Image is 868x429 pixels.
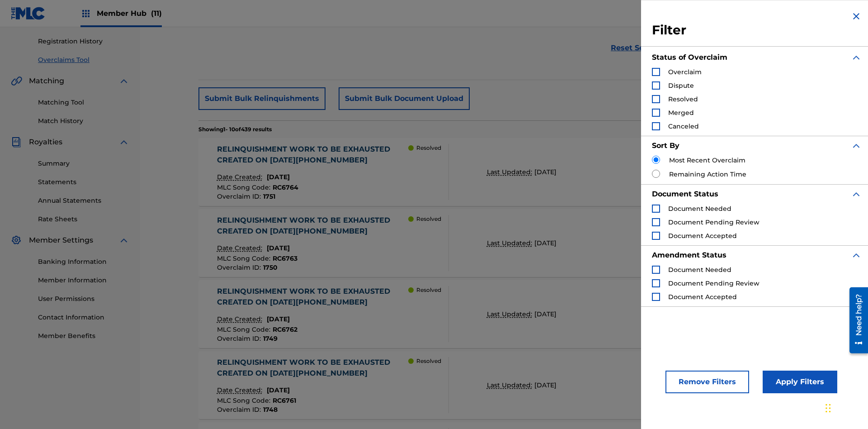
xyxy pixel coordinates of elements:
[38,159,129,168] a: Summary
[38,294,129,304] a: User Permissions
[97,8,162,19] span: Member Hub
[217,144,409,166] div: RELINQUISHMENT WORK TO BE EXHAUSTED CREATED ON [DATE][PHONE_NUMBER]
[668,279,759,287] span: Document Pending Review
[487,381,534,390] p: Last Updated:
[267,315,290,323] span: [DATE]
[273,183,298,191] span: RC6764
[217,357,409,379] div: RELINQUISHMENT WORK TO BE EXHAUSTED CREATED ON [DATE][PHONE_NUMBER]
[217,315,264,324] p: Date Created:
[416,357,441,365] p: Resolved
[263,263,278,272] span: 1750
[38,276,129,285] a: Member Information
[198,209,810,277] a: RELINQUISHMENT WORK TO BE EXHAUSTED CREATED ON [DATE][PHONE_NUMBER]Date Created:[DATE]MLC Song Co...
[267,386,290,394] span: [DATE]
[826,395,831,422] div: Drag
[38,214,129,224] a: Rate Sheets
[38,98,129,107] a: Matching Tool
[534,310,557,318] span: [DATE]
[38,257,129,267] a: Banking Information
[267,244,290,252] span: [DATE]
[217,183,273,191] span: MLC Song Code :
[198,2,810,66] form: Search Form
[11,137,22,148] img: Royalties
[38,177,129,187] a: Statements
[38,196,129,205] a: Annual Statements
[668,122,699,130] span: Canceled
[763,371,837,393] button: Apply Filters
[416,215,441,223] p: Resolved
[217,386,264,395] p: Date Created:
[38,313,129,322] a: Contact Information
[534,239,557,247] span: [DATE]
[668,68,702,76] span: Overclaim
[851,140,862,151] img: expand
[118,235,129,246] img: expand
[851,189,862,200] img: expand
[668,266,731,274] span: Document Needed
[29,137,62,148] span: Royalties
[339,87,470,110] button: Submit Bulk Document Upload
[11,7,46,20] img: MLC Logo
[198,351,810,419] a: RELINQUISHMENT WORK TO BE EXHAUSTED CREATED ON [DATE][PHONE_NUMBER]Date Created:[DATE]MLC Song Co...
[80,8,91,19] img: Top Rightsholders
[11,76,22,86] img: Matching
[851,11,862,22] img: close
[263,334,278,343] span: 1749
[263,192,275,200] span: 1751
[217,243,264,253] p: Date Created:
[652,190,718,198] strong: Document Status
[668,205,731,213] span: Document Needed
[652,22,862,38] h3: Filter
[38,37,129,46] a: Registration History
[487,238,534,248] p: Last Updated:
[38,331,129,341] a: Member Benefits
[487,167,534,177] p: Last Updated:
[267,173,290,181] span: [DATE]
[217,334,263,343] span: Overclaim ID :
[217,254,273,262] span: MLC Song Code :
[416,144,441,152] p: Resolved
[668,293,737,301] span: Document Accepted
[11,235,22,246] img: Member Settings
[668,232,737,240] span: Document Accepted
[118,76,129,86] img: expand
[198,125,272,133] p: Showing 1 - 10 of 439 results
[606,38,665,58] a: Reset Search
[668,109,694,117] span: Merged
[151,9,162,18] span: (11)
[118,137,129,148] img: expand
[29,76,64,86] span: Matching
[217,263,263,272] span: Overclaim ID :
[273,254,297,262] span: RC6763
[38,55,129,65] a: Overclaims Tool
[668,218,759,226] span: Document Pending Review
[665,371,749,393] button: Remove Filters
[668,81,694,90] span: Dispute
[669,156,745,165] label: Most Recent Overclaim
[29,235,93,246] span: Member Settings
[217,286,409,308] div: RELINQUISHMENT WORK TO BE EXHAUSTED CREATED ON [DATE][PHONE_NUMBER]
[652,251,726,259] strong: Amendment Status
[217,396,273,405] span: MLC Song Code :
[38,116,129,126] a: Match History
[534,381,557,389] span: [DATE]
[416,286,441,294] p: Resolved
[487,310,534,319] p: Last Updated:
[652,53,727,62] strong: Status of Overclaim
[217,325,273,334] span: MLC Song Code :
[851,52,862,63] img: expand
[198,280,810,348] a: RELINQUISHMENT WORK TO BE EXHAUSTED CREATED ON [DATE][PHONE_NUMBER]Date Created:[DATE]MLC Song Co...
[273,396,296,405] span: RC6761
[217,172,264,182] p: Date Created:
[669,170,746,179] label: Remaining Action Time
[534,168,557,176] span: [DATE]
[823,386,868,429] div: Chat Widget
[217,215,409,237] div: RELINQUISHMENT WORK TO BE EXHAUSTED CREATED ON [DATE][PHONE_NUMBER]
[217,192,263,200] span: Overclaim ID :
[843,284,868,358] iframe: Resource Center
[217,405,263,414] span: Overclaim ID :
[273,325,297,334] span: RC6762
[668,95,698,103] span: Resolved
